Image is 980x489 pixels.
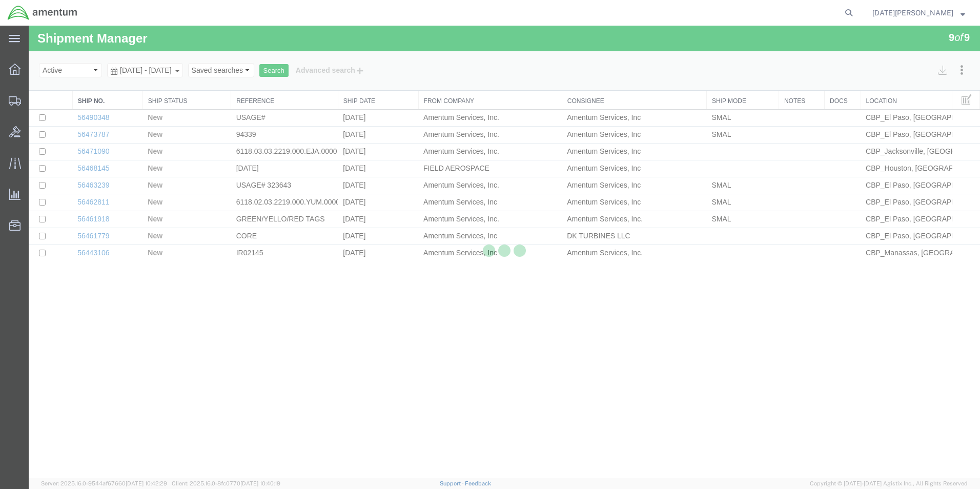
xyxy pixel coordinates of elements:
a: Support [440,480,465,486]
img: logo [7,5,78,21]
span: [DATE] 10:42:29 [126,480,167,486]
span: Server: 2025.16.0-9544af67660 [41,480,167,486]
button: [DATE][PERSON_NAME] [872,7,966,19]
span: [DATE] 10:40:19 [240,480,280,486]
a: Feedback [465,480,491,486]
span: Noel Arrieta [872,7,953,18]
span: Copyright © [DATE]-[DATE] Agistix Inc., All Rights Reserved [810,479,968,488]
span: Client: 2025.16.0-8fc0770 [172,480,280,486]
